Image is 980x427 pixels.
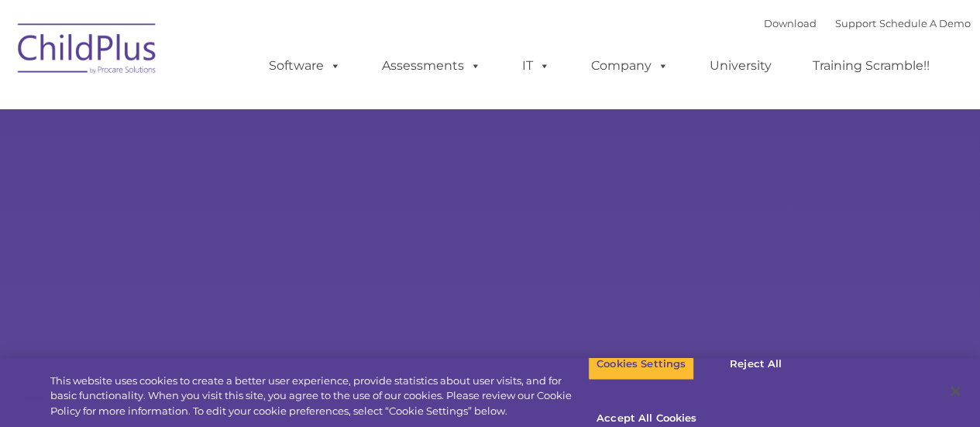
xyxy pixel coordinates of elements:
[253,50,356,81] a: Software
[50,374,588,419] div: This website uses cookies to create a better user experience, provide statistics about user visit...
[764,17,817,29] a: Download
[835,17,876,29] a: Support
[938,374,972,408] button: Close
[576,50,684,81] a: Company
[507,50,566,81] a: IT
[764,17,971,29] font: |
[366,50,497,81] a: Assessments
[10,12,165,90] img: ChildPlus by Procare Solutions
[879,17,971,29] a: Schedule A Demo
[797,50,945,81] a: Training Scramble!!
[588,348,694,381] button: Cookies Settings
[694,50,787,81] a: University
[707,348,804,381] button: Reject All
